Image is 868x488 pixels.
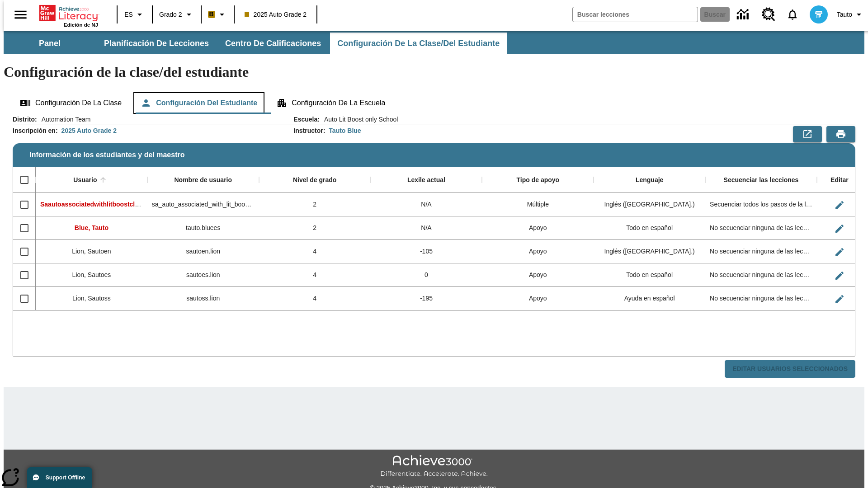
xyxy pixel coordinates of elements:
div: No secuenciar ninguna de las lecciones [705,216,817,240]
div: sautoes.lion [147,263,259,287]
div: Secuenciar las lecciones [724,176,799,184]
div: Nivel de grado [293,176,336,184]
div: No secuenciar ninguna de las lecciones [705,240,817,263]
div: Tauto Blue [329,126,361,135]
span: Lion, Sautoes [72,271,111,278]
div: Inglés (EE. UU.) [594,240,705,263]
input: Buscar campo [573,7,698,22]
div: 2 [259,216,371,240]
div: Apoyo [482,216,594,240]
div: Apoyo [482,263,594,287]
div: Nombre de usuario [174,176,232,184]
div: 4 [259,263,371,287]
button: Editar Usuario [830,290,849,308]
button: Editar Usuario [830,220,849,238]
span: Saautoassociatedwithlitboostcl, Saautoassociatedwithlitboostcl [40,201,233,208]
span: Auto Lit Boost only School [320,115,398,124]
div: 2025 Auto Grade 2 [61,126,117,135]
div: Tipo de apoyo [516,176,559,184]
div: No secuenciar ninguna de las lecciones [705,263,817,287]
span: Información de los estudiantes y del maestro [29,151,184,159]
div: Información de los estudiantes y del maestro [13,115,855,378]
img: avatar image [810,5,828,23]
button: Abrir el menú lateral [7,1,34,28]
div: 4 [259,287,371,310]
div: Subbarra de navegación [4,33,508,54]
div: Portada [39,3,98,28]
div: Secuenciar todos los pasos de la lección [705,193,817,216]
div: Usuario [73,176,97,184]
span: 2025 Auto Grade 2 [245,10,307,19]
button: Centro de calificaciones [218,33,328,54]
a: Notificaciones [781,3,804,26]
button: Editar Usuario [830,267,849,285]
span: B [209,9,214,20]
div: Apoyo [482,240,594,263]
div: Subbarra de navegación [4,31,864,54]
button: Editar Usuario [830,243,849,261]
div: Múltiple [482,193,594,216]
div: Apoyo [482,287,594,310]
div: 0 [371,263,482,287]
div: sautoen.lion [147,240,259,263]
div: 4 [259,240,371,263]
h2: Distrito : [13,116,37,123]
div: Inglés (EE. UU.) [594,193,705,216]
button: Grado: Grado 2, Elige un grado [156,6,198,23]
button: Panel [5,33,95,54]
span: Automation Team [37,115,91,124]
h2: Instructor : [293,127,325,135]
div: Todo en español [594,263,705,287]
button: Configuración del estudiante [133,92,264,114]
span: Panel [39,38,61,49]
div: sautoss.lion [147,287,259,310]
button: Planificación de lecciones [97,33,216,54]
span: Edición de NJ [64,22,98,28]
h1: Configuración de la clase/del estudiante [4,64,864,80]
div: Todo en español [594,216,705,240]
span: Planificación de lecciones [104,38,209,49]
a: Centro de recursos, Se abrirá en una pestaña nueva. [756,2,781,27]
div: Ayuda en español [594,287,705,310]
span: Support Offline [46,474,85,481]
div: N/A [371,193,482,216]
button: Configuración de la escuela [269,92,392,114]
div: Editar [830,176,849,184]
div: N/A [371,216,482,240]
div: -105 [371,240,482,263]
span: Tauto [837,10,852,19]
button: Configuración de la clase/del estudiante [330,33,507,54]
button: Configuración de la clase [13,92,129,114]
button: Perfil/Configuración [833,6,868,23]
span: ES [124,10,133,19]
img: Achieve3000 Differentiate Accelerate Achieve [380,455,488,478]
div: Configuración de la clase/del estudiante [13,92,855,114]
div: Lenguaje [636,176,663,184]
a: Portada [39,4,98,22]
h2: Escuela : [293,116,320,123]
span: Lion, Sautoen [72,248,111,255]
button: Support Offline [27,467,92,488]
div: No secuenciar ninguna de las lecciones [705,287,817,310]
span: Lion, Sautoss [72,295,111,302]
span: Configuración de la clase/del estudiante [337,38,500,49]
span: Centro de calificaciones [225,38,321,49]
a: Centro de información [731,2,756,27]
div: Lexile actual [407,176,445,184]
div: 2 [259,193,371,216]
button: Vista previa de impresión [826,126,855,142]
div: tauto.bluees [147,216,259,240]
h2: Inscripción en : [13,127,58,135]
button: Lenguaje: ES, Selecciona un idioma [120,6,149,23]
div: -195 [371,287,482,310]
div: sa_auto_associated_with_lit_boost_classes [147,193,259,216]
span: Blue, Tauto [75,224,108,231]
button: Boost El color de la clase es anaranjado claro. Cambiar el color de la clase. [204,6,231,23]
span: Grado 2 [159,10,182,19]
button: Exportar a CSV [793,126,822,142]
button: Escoja un nuevo avatar [804,3,833,26]
button: Editar Usuario [830,196,849,214]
